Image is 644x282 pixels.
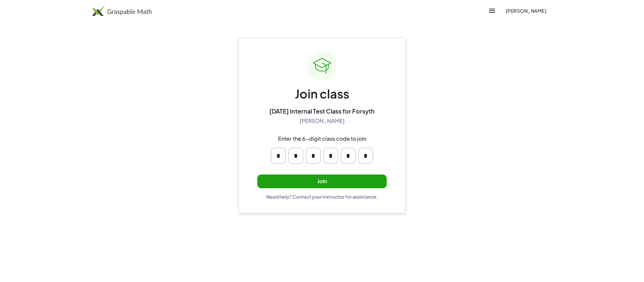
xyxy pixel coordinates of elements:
div: [PERSON_NAME] [300,118,345,125]
div: Enter the 6-digit class code to join [278,135,366,142]
input: Please enter OTP character 6 [358,148,373,164]
input: Please enter OTP character 2 [288,148,303,164]
input: Please enter OTP character 3 [306,148,321,164]
input: Please enter OTP character 1 [271,148,286,164]
button: Join [257,174,387,188]
span: [PERSON_NAME] [505,8,546,14]
button: [PERSON_NAME] [500,5,552,17]
div: [DATE] Internal Test Class for Forsyth [269,107,375,115]
input: Please enter OTP character 5 [341,148,356,164]
input: Please enter OTP character 4 [323,148,338,164]
div: Join class [295,86,349,102]
div: Need help? Contact your instructor for assistance. [266,194,378,200]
